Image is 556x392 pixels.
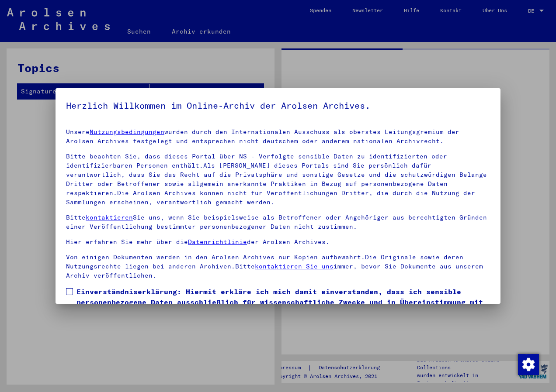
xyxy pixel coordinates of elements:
[66,99,490,113] h5: Herzlich Willkommen im Online-Archiv der Arolsen Archives.
[255,262,334,270] a: kontaktieren Sie uns
[518,354,539,375] div: Zustimmung ändern
[66,152,490,207] p: Bitte beachten Sie, dass dieses Portal über NS - Verfolgte sensible Daten zu identifizierten oder...
[66,213,490,231] p: Bitte Sie uns, wenn Sie beispielsweise als Betroffener oder Angehöriger aus berechtigten Gründen ...
[66,237,490,247] p: Hier erfahren Sie mehr über die der Arolsen Archives.
[66,127,490,146] p: Unsere wurden durch den Internationalen Ausschuss als oberstes Leitungsgremium der Arolsen Archiv...
[76,286,490,328] span: Einverständniserklärung: Hiermit erkläre ich mich damit einverstanden, dass ich sensible personen...
[66,253,490,280] p: Von einigen Dokumenten werden in den Arolsen Archives nur Kopien aufbewahrt.Die Originale sowie d...
[188,238,247,246] a: Datenrichtlinie
[90,128,164,136] a: Nutzungsbedingungen
[518,354,539,375] img: Zustimmung ändern
[86,213,133,221] a: kontaktieren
